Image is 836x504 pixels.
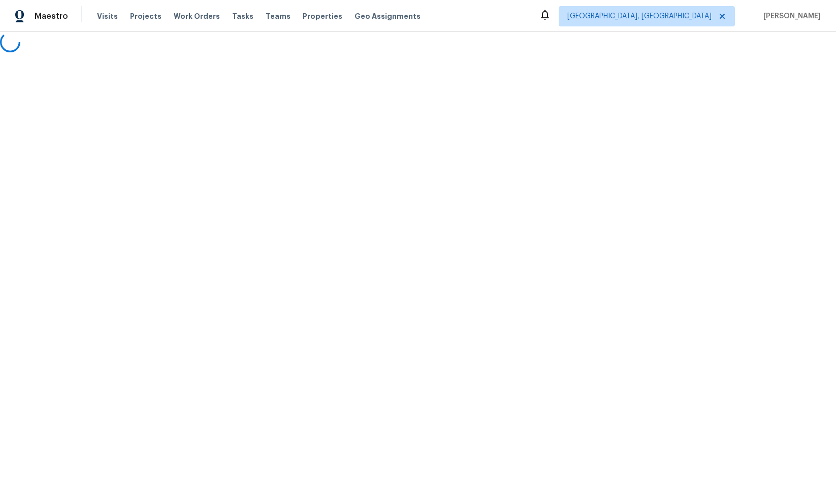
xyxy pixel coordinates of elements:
[97,11,118,21] span: Visits
[567,11,712,21] span: [GEOGRAPHIC_DATA], [GEOGRAPHIC_DATA]
[266,11,291,21] span: Teams
[174,11,220,21] span: Work Orders
[130,11,162,21] span: Projects
[303,11,342,21] span: Properties
[35,11,68,21] span: Maestro
[355,11,421,21] span: Geo Assignments
[759,11,821,21] span: [PERSON_NAME]
[232,13,253,20] span: Tasks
